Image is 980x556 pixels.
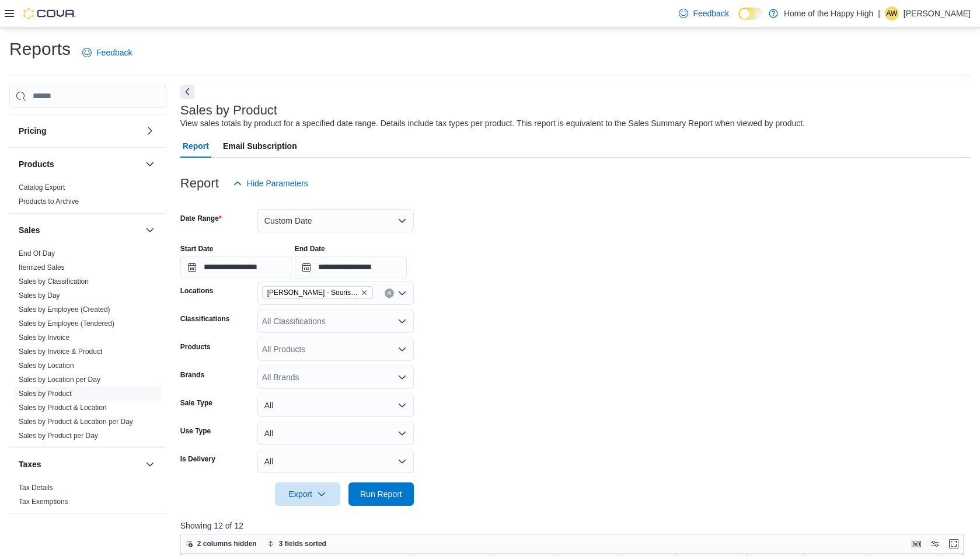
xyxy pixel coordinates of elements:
span: Dark Mode [738,20,739,20]
span: Estevan - Souris Avenue - Fire & Flower [262,286,373,299]
p: Showing 12 of 12 [180,520,972,531]
span: Feedback [693,8,728,19]
input: Dark Mode [738,8,763,20]
span: Sales by Employee (Created) [19,305,110,314]
a: Itemized Sales [19,263,65,272]
span: AW [886,6,897,20]
a: Sales by Classification [19,277,89,286]
span: Sales by Classification [19,277,89,286]
h3: Taxes [19,458,41,470]
span: Products to Archive [19,197,79,206]
label: End Date [295,244,325,253]
span: End Of Day [19,249,55,258]
label: Date Range [180,214,222,223]
button: Products [19,158,141,170]
button: Open list of options [397,289,407,298]
input: Press the down key to open a popover containing a calendar. [180,256,292,279]
button: Hide Parameters [228,172,313,195]
span: [PERSON_NAME] - Souris Avenue - Fire & Flower [267,287,358,298]
span: Sales by Location per Day [19,375,100,384]
span: Sales by Product per Day [19,431,98,440]
p: | [878,6,880,20]
label: Brands [180,370,204,380]
button: Products [143,157,157,171]
a: Sales by Invoice [19,333,69,342]
a: Sales by Product & Location [19,404,107,412]
button: Enter fullscreen [947,537,961,551]
input: Press the down key to open a popover containing a calendar. [295,256,407,279]
a: Tax Details [19,484,53,492]
div: View sales totals by product for a specified date range. Details include tax types per product. T... [180,117,805,130]
button: Remove Estevan - Souris Avenue - Fire & Flower from selection in this group [361,289,368,296]
label: Start Date [180,244,214,253]
span: Sales by Product & Location [19,403,107,412]
a: Sales by Location per Day [19,376,100,384]
span: Sales by Location [19,361,74,370]
a: Sales by Product per Day [19,432,98,440]
span: Export [282,482,333,506]
button: Run Report [348,482,414,506]
a: Sales by Invoice & Product [19,347,102,356]
h1: Reports [9,37,71,61]
a: Sales by Location [19,362,74,370]
h3: Pricing [19,125,46,137]
div: Products [9,180,166,213]
label: Locations [180,286,214,296]
a: End Of Day [19,249,55,258]
p: Home of the Happy High [784,6,873,20]
span: Sales by Product [19,389,72,398]
button: Keyboard shortcuts [909,537,923,551]
span: Sales by Invoice & Product [19,347,102,356]
div: Sales [9,246,166,447]
h3: Products [19,158,54,170]
span: 3 fields sorted [279,539,326,548]
button: All [257,394,414,417]
button: 2 columns hidden [181,537,261,551]
a: Catalog Export [19,183,65,192]
span: Sales by Invoice [19,333,69,342]
label: Classifications [180,314,230,324]
a: Tax Exemptions [19,498,68,506]
h3: Report [180,176,219,190]
span: Tax Details [19,483,53,492]
button: Custom Date [257,209,414,232]
button: Display options [928,537,942,551]
button: Pricing [19,125,141,137]
span: Sales by Product & Location per Day [19,417,133,426]
button: Taxes [143,457,157,471]
span: Run Report [360,488,402,500]
span: 2 columns hidden [197,539,257,548]
label: Use Type [180,426,211,436]
label: Sale Type [180,398,212,408]
a: Sales by Employee (Tendered) [19,319,114,328]
span: Report [183,134,209,158]
label: Products [180,342,211,352]
h3: Sales [19,224,40,236]
p: [PERSON_NAME] [904,6,971,20]
button: Open list of options [397,345,407,354]
button: Next [180,85,194,99]
span: Catalog Export [19,183,65,192]
h3: Sales by Product [180,103,277,117]
button: Pricing [143,124,157,138]
button: Open list of options [397,317,407,326]
button: Export [275,482,340,506]
a: Products to Archive [19,197,79,206]
button: Clear input [385,289,394,298]
span: Sales by Employee (Tendered) [19,319,114,328]
a: Feedback [674,2,733,25]
span: Sales by Day [19,291,60,300]
button: Sales [19,224,141,236]
div: Amanda Wheatley [885,6,899,20]
a: Sales by Employee (Created) [19,305,110,314]
button: All [257,422,414,445]
a: Sales by Product [19,390,72,398]
button: Taxes [19,458,141,470]
div: Taxes [9,481,166,513]
label: Is Delivery [180,454,215,464]
span: Itemized Sales [19,263,65,272]
img: Cova [23,8,76,19]
span: Feedback [96,47,132,58]
button: All [257,450,414,473]
span: Tax Exemptions [19,497,68,506]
